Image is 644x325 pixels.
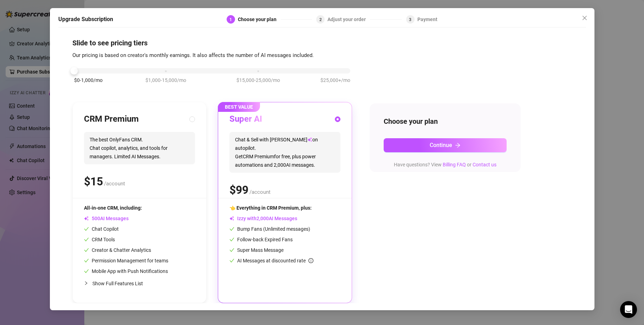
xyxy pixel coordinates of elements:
[84,248,89,253] span: check
[84,132,195,164] span: The best OnlyFans CRM. Chat copilot, analytics, and tools for managers. Limited AI Messages.
[58,15,113,24] h5: Upgrade Subscription
[229,216,297,221] span: Izzy with AI Messages
[320,76,350,84] span: $25,000+/mo
[620,301,637,318] div: Open Intercom Messenger
[236,76,280,84] span: $15,000-25,000/mo
[579,15,590,21] span: Close
[319,17,322,22] span: 2
[430,142,452,148] span: Continue
[229,237,293,242] span: Follow-back Expired Fans
[582,15,587,21] span: close
[84,281,88,285] span: collapsed
[384,116,507,126] h4: Choose your plan
[229,205,312,211] span: 👈 Everything in CRM Premium, plus:
[92,281,143,286] span: Show Full Features List
[238,15,281,24] div: Choose your plan
[84,237,89,242] span: check
[229,17,232,22] span: 1
[84,205,142,211] span: All-in-one CRM, including:
[84,226,119,232] span: Chat Copilot
[84,216,129,221] span: AI Messages
[229,248,234,253] span: check
[229,247,284,253] span: Super Mass Message
[104,180,125,187] span: /account
[409,17,411,22] span: 3
[84,268,168,274] span: Mobile App with Push Notifications
[308,258,313,263] span: info-circle
[84,114,139,125] h3: CRM Premium
[473,162,496,167] a: Contact us
[218,102,260,112] span: BEST VALUE
[229,226,310,232] span: Bump Fans (Unlimited messages)
[84,258,89,263] span: check
[455,142,461,148] span: arrow-right
[443,162,466,167] a: Billing FAQ
[74,76,103,84] span: $0-1,000/mo
[84,175,103,188] span: $
[72,38,572,48] h4: Slide to see pricing tiers
[579,12,590,24] button: Close
[229,114,262,125] h3: Super AI
[229,237,234,242] span: check
[84,258,168,263] span: Permission Management for teams
[237,258,313,263] span: AI Messages at discounted rate
[229,183,248,197] span: $
[84,269,89,274] span: check
[84,237,115,242] span: CRM Tools
[249,189,271,195] span: /account
[84,275,195,292] div: Show Full Features List
[84,227,89,231] span: check
[394,162,496,167] span: Have questions? View or
[72,52,314,58] span: Our pricing is based on creator's monthly earnings. It also affects the number of AI messages inc...
[229,258,234,263] span: check
[417,15,437,24] div: Payment
[84,247,151,253] span: Creator & Chatter Analytics
[327,15,370,24] div: Adjust your order
[384,138,507,152] button: Continuearrow-right
[229,132,340,173] span: Chat & Sell with [PERSON_NAME] on autopilot. Get CRM Premium for free, plus power automations and...
[145,76,186,84] span: $1,000-15,000/mo
[229,227,234,231] span: check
